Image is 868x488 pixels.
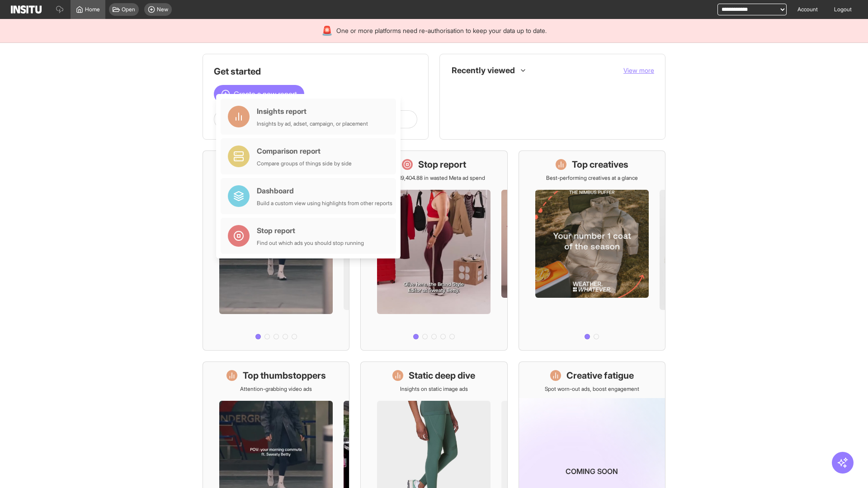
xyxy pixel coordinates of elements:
[257,106,368,117] div: Insights report
[546,174,638,182] p: Best-performing creatives at a glance
[203,150,349,351] a: What's live nowSee all active ads instantly
[360,150,507,351] a: Stop reportSave £19,404.88 in wasted Meta ad spend
[572,158,628,171] h1: Top creatives
[214,85,304,103] button: Create a new report
[623,66,654,74] span: View more
[400,385,468,393] p: Insights on static image ads
[257,200,392,207] div: Build a custom view using highlights from other reports
[257,185,392,196] div: Dashboard
[243,369,326,382] h1: Top thumbstoppers
[519,150,665,351] a: Top creativesBest-performing creatives at a glance
[409,369,475,382] h1: Static deep dive
[257,239,364,247] div: Find out which ads you should stop running
[11,5,42,14] img: Logo
[336,26,547,35] span: One or more platforms need re-authorisation to keep your data up to date.
[214,65,417,78] h1: Get started
[383,174,485,182] p: Save £19,404.88 in wasted Meta ad spend
[623,66,654,75] button: View more
[257,160,352,167] div: Compare groups of things side by side
[85,6,100,13] span: Home
[157,6,168,13] span: New
[418,158,466,171] h1: Stop report
[257,145,352,156] div: Comparison report
[240,385,312,393] p: Attention-grabbing video ads
[234,89,297,99] span: Create a new report
[122,6,135,13] span: Open
[257,225,364,236] div: Stop report
[257,120,368,127] div: Insights by ad, adset, campaign, or placement
[321,24,333,37] div: 🚨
